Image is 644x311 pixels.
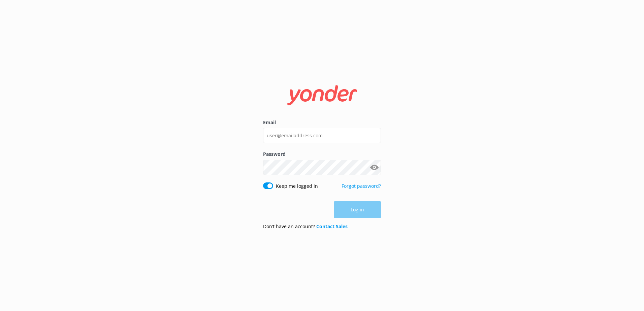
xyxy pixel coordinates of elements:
[263,119,381,126] label: Email
[263,150,381,158] label: Password
[263,128,381,143] input: user@emailaddress.com
[316,223,348,230] a: Contact Sales
[263,223,348,230] p: Don’t have an account?
[367,161,381,174] button: Show password
[276,182,318,190] label: Keep me logged in
[342,183,381,189] a: Forgot password?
